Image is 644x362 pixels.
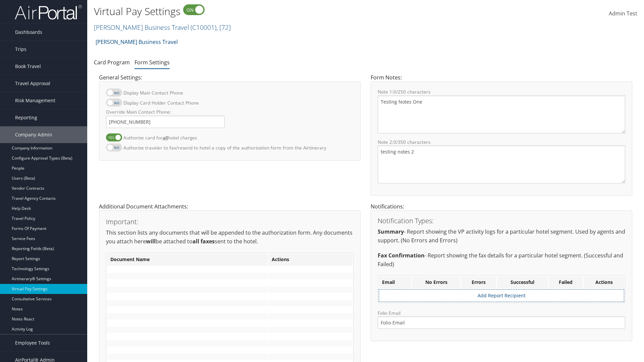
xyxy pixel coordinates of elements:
th: Actions [268,254,353,266]
label: Display Main Contact Phone [123,86,183,99]
th: Actions [584,277,624,289]
label: Authorize traveler to fax/resend to hotel a copy of the authorization form from the Airtinerary [123,141,326,154]
span: Company Admin [15,126,52,143]
th: Successful [497,277,548,289]
label: Display Card Holder Contact Phone [123,97,199,109]
input: Folio Email [378,316,625,329]
h1: Virtual Pay Settings [94,4,456,18]
label: Note 2: /350 characters [378,139,625,145]
a: [PERSON_NAME] Business Travel [94,23,231,32]
span: Travel Approval [15,75,50,92]
span: , [ 72 ] [216,23,231,32]
span: Employee Tools [15,335,50,351]
span: Dashboards [15,24,42,41]
textarea: testing notes 2 [378,145,625,183]
strong: will [146,238,156,245]
div: Notifications: [366,202,637,348]
span: 0 [393,88,396,95]
strong: Summary [378,228,404,235]
span: ( C10001 ) [191,23,216,32]
p: This section lists any documents that will be appended to the authorization form. Any documents y... [106,229,354,246]
label: Override Main Contact Phone: [106,109,225,115]
div: Form Notes: [366,73,637,202]
a: Form Settings [135,59,170,66]
label: Note 1: /250 characters [378,88,625,95]
textarea: Testing Notes One [378,96,625,133]
img: airportal-logo.png [15,4,82,20]
div: General Settings: [94,73,366,167]
label: Folio Email [378,310,625,329]
a: Admin Test [609,3,637,24]
h3: Important: [106,219,354,225]
strong: all faxes [193,238,215,245]
th: Errors [461,277,496,289]
a: [PERSON_NAME] Business Travel [96,35,178,49]
span: Trips [15,41,26,58]
th: Failed [549,277,583,289]
strong: all [163,134,168,141]
h3: Notification Types: [378,218,625,224]
label: Authorize card for hotel charges [123,131,197,144]
span: Risk Management [15,92,55,109]
th: No Errors [412,277,460,289]
span: 0 [393,139,396,145]
strong: Fax Confirmation [378,252,425,259]
p: - Report showing the VP activity logs for a particular hotel segment. Used by agents and support.... [378,228,625,245]
a: Card Program [94,59,130,66]
a: Add Report Recipient [478,292,526,299]
span: Reporting [15,109,37,126]
th: Email [379,277,411,289]
span: Book Travel [15,58,41,75]
p: - Report showing the fax details for a particular hotel segment. (Successful and Failed) [378,251,625,268]
th: Document Name [107,254,268,266]
span: Admin Test [609,10,637,17]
